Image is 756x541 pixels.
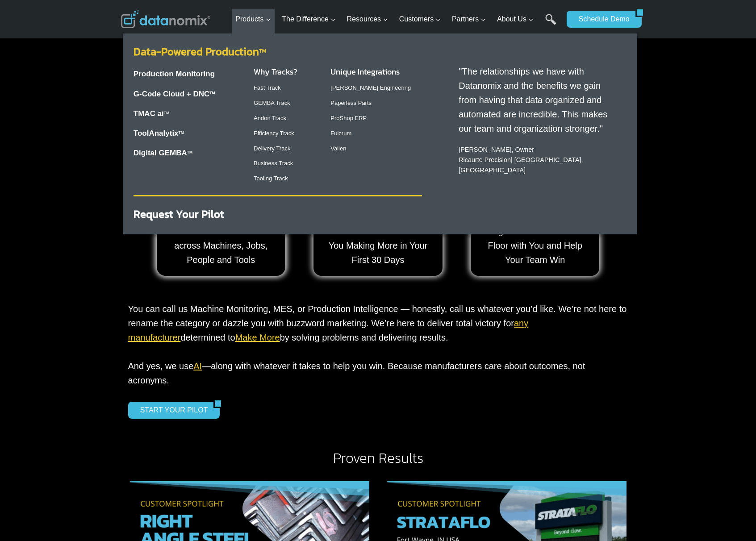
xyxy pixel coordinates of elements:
[545,14,556,34] a: Search
[254,175,288,182] a: Tooling Track
[134,206,224,222] a: Request Your Pilot
[254,130,294,137] a: Efficiency Track
[711,498,756,541] iframe: Chat Widget
[209,91,215,95] sup: TM
[567,11,635,28] a: Schedule Demo
[179,130,184,135] a: TM
[459,64,618,136] p: "The relationships we have with Datanomix and the benefits we gain from having that data organize...
[193,361,202,371] a: AI
[134,149,192,157] a: Digital GEMBATM
[134,44,266,59] a: Data-Powered ProductionTM
[254,66,297,78] a: Why Tracks?
[134,90,215,98] a: G-Code Cloud + DNCTM
[187,150,192,154] sup: TM
[459,145,618,175] p: [PERSON_NAME], Owner | [GEOGRAPHIC_DATA], [GEOGRAPHIC_DATA]
[134,109,169,118] a: TMAC aiTM
[459,156,511,163] a: Ricaurte Precision
[330,66,422,78] h3: Unique Integrations
[128,402,214,419] a: START YOUR PILOT
[254,145,290,152] a: Delivery Track
[128,302,628,387] p: You can call us Machine Monitoring, MES, or Production Intelligence — honestly, call us whatever ...
[497,13,534,25] span: About Us
[330,84,411,91] a: [PERSON_NAME] Engineering
[452,13,486,25] span: Partners
[347,13,388,25] span: Resources
[259,47,266,55] sup: TM
[235,13,271,25] span: Products
[254,84,281,91] a: Fast Track
[134,70,215,78] a: Production Monitoring
[282,13,336,25] span: The Difference
[232,5,562,34] nav: Primary Navigation
[134,129,179,137] a: ToolAnalytix
[254,115,286,121] a: Andon Track
[164,111,169,115] sup: TM
[254,160,293,166] a: Business Track
[254,100,290,106] a: GEMBA Track
[330,130,351,137] a: Fulcrum
[330,100,372,106] a: Paperless Parts
[399,13,441,25] span: Customers
[121,10,210,28] img: Datanomix
[235,333,280,342] a: Make More
[121,451,635,465] h2: Proven Results
[330,115,367,121] a: ProShop ERP
[330,145,346,152] a: Vallen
